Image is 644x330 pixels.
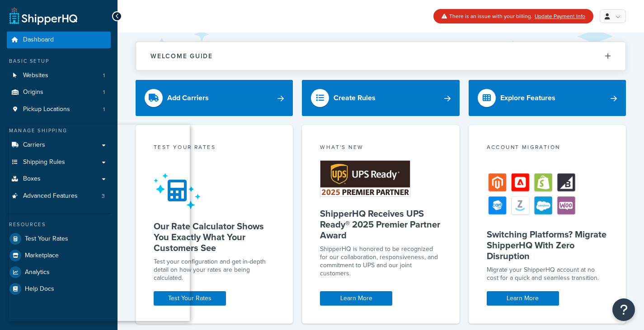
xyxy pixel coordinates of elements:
a: Carriers [7,137,111,153]
div: Explore Features [500,92,555,104]
div: Create Rules [334,92,376,104]
a: Add Carriers [136,80,293,116]
span: 1 [103,88,105,96]
a: Dashboard [7,32,111,48]
a: Test Your Rates [7,231,111,247]
li: Advanced Features [7,188,111,205]
div: Add Carriers [167,92,209,104]
button: Welcome Guide [136,42,625,70]
a: Learn More [487,291,559,306]
div: Migrate your ShipperHQ account at no cost for a quick and seamless transition. [487,266,608,282]
a: Shipping Rules [7,154,111,171]
span: Websites [23,72,48,79]
h2: Welcome Guide [150,53,213,60]
div: Manage Shipping [7,127,111,135]
span: There is an issue with your billing. [449,12,532,20]
a: Test Your Rates [154,291,226,306]
h5: Our Rate Calculator Shows You Exactly What Your Customers See [154,221,275,253]
span: Origins [23,88,43,96]
a: Explore Features [469,80,626,116]
a: Analytics [7,264,111,280]
a: Help Docs [7,281,111,297]
div: What's New [320,143,441,153]
div: Account Migration [487,143,608,153]
p: ShipperHQ is honored to be recognized for our collaboration, responsiveness, and commitment to UP... [320,245,441,278]
div: Test your rates [154,143,275,153]
li: Websites [7,67,111,84]
a: Websites1 [7,67,111,84]
span: 1 [103,106,105,113]
a: Create Rules [302,80,459,116]
span: 1 [103,72,105,79]
a: Pickup Locations1 [7,101,111,118]
h5: Switching Platforms? Migrate ShipperHQ With Zero Disruption [487,229,608,261]
span: Pickup Locations [23,106,70,113]
div: Test your configuration and get in-depth detail on how your rates are being calculated. [154,258,275,282]
a: Update Payment Info [535,12,585,20]
span: Dashboard [23,36,54,44]
div: Resources [7,221,111,228]
button: Open Resource Center [612,298,635,321]
h5: ShipperHQ Receives UPS Ready® 2025 Premier Partner Award [320,208,441,241]
div: Basic Setup [7,57,111,65]
a: Advanced Features3 [7,188,111,205]
a: Boxes [7,171,111,187]
li: Origins [7,84,111,101]
a: Learn More [320,291,392,306]
li: Pickup Locations [7,101,111,118]
a: Marketplace [7,247,111,264]
a: Origins1 [7,84,111,101]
